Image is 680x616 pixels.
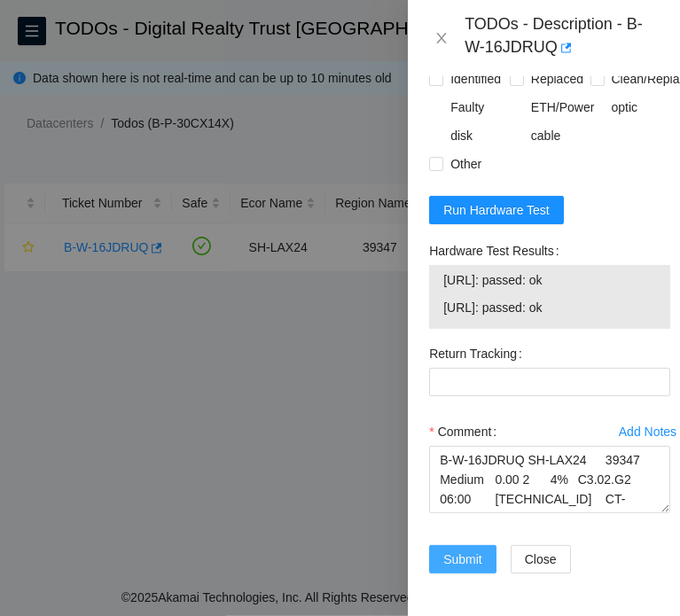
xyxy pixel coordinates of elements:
[429,545,496,573] button: Submit
[511,545,571,573] button: Close
[429,237,566,265] label: Hardware Test Results
[525,550,557,569] span: Close
[443,65,510,150] span: Identified Faulty disk
[429,368,670,396] input: Return Tracking
[429,446,670,513] textarea: Comment
[443,150,489,178] span: Other
[443,550,482,569] span: Submit
[429,339,529,368] label: Return Tracking
[429,417,504,446] label: Comment
[429,196,564,224] button: Run Hardware Test
[434,31,449,45] span: close
[443,298,656,317] span: [URL]: passed: ok
[524,65,602,150] span: Replaced ETH/Power cable
[443,200,550,220] span: Run Hardware Test
[443,270,656,290] span: [URL]: passed: ok
[618,417,677,446] button: Add Notes
[429,30,454,47] button: Close
[619,425,676,438] div: Add Notes
[465,14,659,62] div: TODOs - Description - B-W-16JDRUQ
